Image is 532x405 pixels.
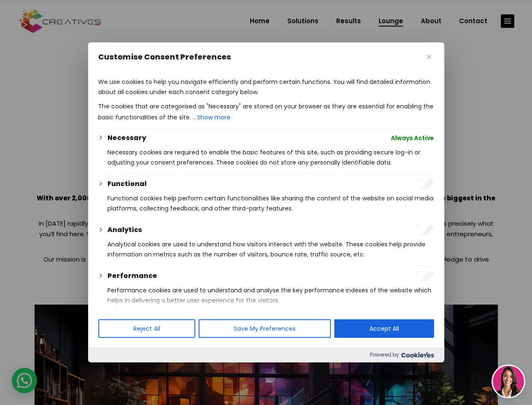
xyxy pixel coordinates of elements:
img: Cookieyes logo [401,352,434,358]
button: Close [424,52,434,62]
p: Performance cookies are used to understand and analyse the key performance indexes of the website... [107,285,434,305]
p: Analytical cookies are used to understand how visitors interact with the website. These cookies h... [107,239,434,259]
button: Show more [196,111,231,123]
div: Powered by [88,347,444,362]
button: Performance [107,271,157,281]
button: Accept All [334,319,434,338]
span: Always Active [391,133,434,143]
input: Enable Functional [415,179,434,189]
input: Enable Analytics [415,225,434,235]
p: Functional cookies help perform certain functionalities like sharing the content of the website o... [107,193,434,213]
span: Customise Consent Preferences [98,52,231,62]
p: Necessary cookies are required to enable the basic features of this site, such as providing secur... [107,147,434,167]
button: Reject All [98,319,195,338]
div: Customise Consent Preferences [88,43,444,362]
button: Analytics [107,225,142,235]
button: Necessary [107,133,146,143]
button: Save My Preferences [198,319,331,338]
p: We use cookies to help you navigate efficiently and perform certain functions. You will find deta... [98,77,434,97]
p: The cookies that are categorised as "Necessary" are stored on your browser as they are essential ... [98,101,434,123]
img: Close [427,55,431,59]
input: Enable Performance [415,271,434,281]
img: agent [493,366,524,397]
button: Functional [107,179,147,189]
